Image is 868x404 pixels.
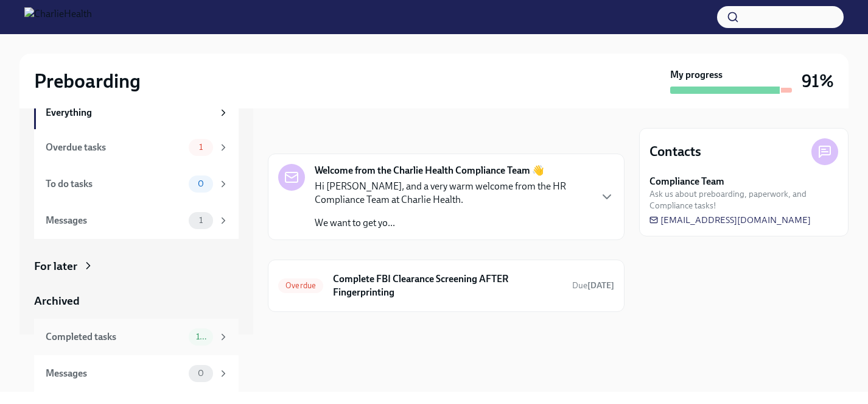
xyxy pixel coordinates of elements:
[572,280,614,291] span: August 16th, 2025 09:00
[315,180,590,207] p: Hi [PERSON_NAME], and a very warm welcome from the HR Compliance Team at Charlie Health.
[278,270,614,302] a: OverdueComplete FBI Clearance Screening AFTER FingerprintingDue[DATE]
[34,166,239,202] a: To do tasks0
[46,106,213,119] div: Everything
[189,332,213,341] span: 10
[34,319,239,355] a: Completed tasks10
[34,293,239,309] a: Archived
[649,175,724,188] strong: Compliance Team
[333,272,562,299] h6: Complete FBI Clearance Screening AFTER Fingerprinting
[649,188,838,211] span: Ask us about preboarding, paperwork, and Compliance tasks!
[315,216,590,230] p: We want to get yo...
[34,129,239,166] a: Overdue tasks1
[572,280,614,291] span: Due
[34,69,141,93] h2: Preboarding
[46,141,184,154] div: Overdue tasks
[315,164,544,177] strong: Welcome from the Charlie Health Compliance Team 👋
[670,68,723,82] strong: My progress
[34,258,239,274] a: For later
[268,128,325,144] div: In progress
[34,202,239,239] a: Messages1
[278,281,323,290] span: Overdue
[34,258,77,274] div: For later
[46,367,184,380] div: Messages
[192,143,210,152] span: 1
[649,143,701,161] h4: Contacts
[24,7,92,27] img: CharlieHealth
[191,369,211,378] span: 0
[46,214,184,227] div: Messages
[191,179,211,188] span: 0
[192,216,210,225] span: 1
[34,96,239,129] a: Everything
[802,70,834,92] h3: 91%
[587,280,614,291] strong: [DATE]
[46,177,184,191] div: To do tasks
[649,214,811,226] a: [EMAIL_ADDRESS][DOMAIN_NAME]
[34,355,239,392] a: Messages0
[46,330,184,344] div: Completed tasks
